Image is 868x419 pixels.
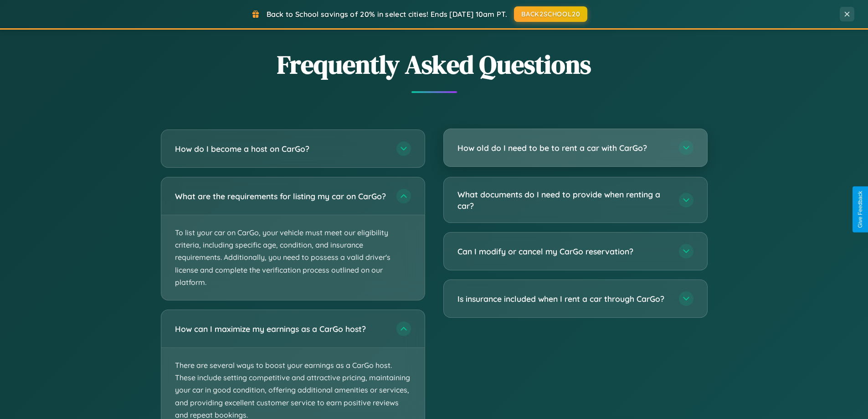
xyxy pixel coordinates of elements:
h3: How do I become a host on CarGo? [175,143,387,155]
h3: Can I modify or cancel my CarGo reservation? [457,246,670,257]
h3: What documents do I need to provide when renting a car? [457,189,670,211]
div: Give Feedback [857,191,863,228]
h3: Is insurance included when I rent a car through CarGo? [457,293,670,305]
h3: What are the requirements for listing my car on CarGo? [175,191,387,202]
h3: How old do I need to be to rent a car with CarGo? [457,142,670,154]
p: To list your car on CarGo, your vehicle must meet our eligibility criteria, including specific ag... [161,215,425,300]
h2: Frequently Asked Questions [161,47,708,82]
button: BACK2SCHOOL20 [514,6,587,22]
h3: How can I maximize my earnings as a CarGo host? [175,323,387,335]
span: Back to School savings of 20% in select cities! Ends [DATE] 10am PT. [267,10,507,19]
